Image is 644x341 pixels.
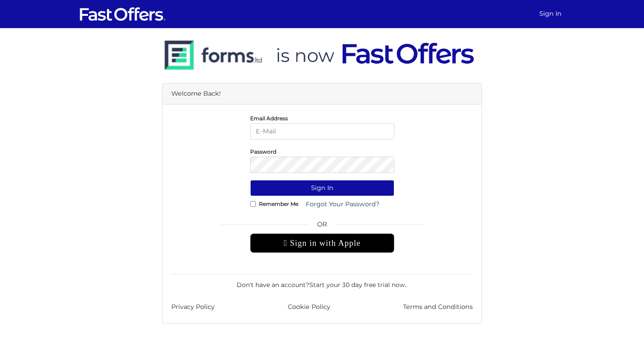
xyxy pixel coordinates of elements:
[250,151,276,153] label: Password
[250,219,394,233] span: OR
[163,83,481,104] div: Welcome Back!
[403,302,473,312] a: Terms and Conditions
[300,196,385,212] a: Forgot Your Password?
[536,5,565,22] a: Sign In
[171,274,473,290] div: Don't have an account? .
[309,281,406,289] a: Start your 30 day free trial now.
[250,123,394,140] input: E-Mail
[250,233,394,253] div: Sign in with Apple
[250,180,394,196] button: Sign In
[171,302,215,312] a: Privacy Policy
[250,117,288,119] label: Email Address
[288,302,330,312] a: Cookie Policy
[259,203,298,205] label: Remember Me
